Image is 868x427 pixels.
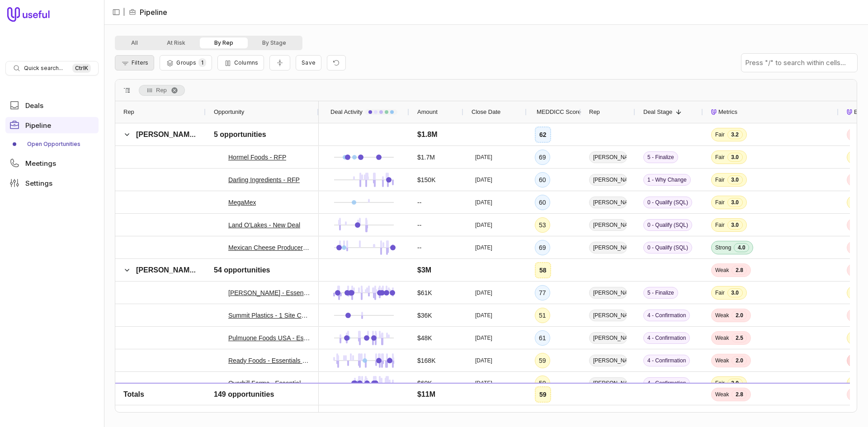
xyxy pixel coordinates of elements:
[539,220,546,230] div: 53
[152,38,200,48] button: At Risk
[731,401,747,410] span: 2.0
[535,101,573,123] div: MEDDICC Score
[643,174,691,186] span: 1 - Why Change
[727,130,743,139] span: 3.2
[643,151,678,163] span: 5 - Finalize
[539,152,546,163] div: 69
[417,197,421,208] span: --
[643,332,690,344] span: 4 - Confirmation
[160,55,212,70] button: Group Pipeline
[139,85,185,96] div: Row Groups
[643,377,690,389] span: 4 - Confirmation
[643,355,690,366] span: 4 - Confirmation
[417,310,432,321] span: $36K
[727,153,743,162] span: 3.0
[475,176,492,183] time: [DATE]
[715,131,725,138] span: Fair
[228,400,308,411] a: Twin City Foods - Essentials
[537,107,581,117] span: MEDDICC Score
[228,378,301,389] a: Overhill Farms - Essential
[643,219,692,231] span: 0 - Qualify (SQL)
[715,176,725,183] span: Fair
[475,402,492,409] time: [DATE]
[129,7,167,18] li: Pipeline
[472,107,500,117] span: Close Date
[136,266,197,274] span: [PERSON_NAME]
[539,174,546,185] div: 60
[5,97,99,113] a: Deals
[718,107,737,117] span: Metrics
[643,197,692,208] span: 0 - Qualify (SQL)
[741,54,857,72] input: Press "/" to search within cells...
[296,55,321,70] button: Create a new saved view
[475,154,492,161] time: [DATE]
[417,287,432,298] span: $61K
[72,64,91,73] kbd: Ctrl K
[217,55,264,70] button: Columns
[539,355,546,366] div: 59
[539,287,546,298] div: 77
[715,221,725,229] span: Fair
[589,400,627,412] span: [PERSON_NAME]
[228,287,311,298] a: [PERSON_NAME] - Essential (1->5 sites)
[475,380,492,387] time: [DATE]
[417,129,437,140] span: $1.8M
[539,197,546,208] div: 60
[589,197,627,208] span: [PERSON_NAME]
[117,38,152,48] button: All
[156,85,167,96] span: Rep
[643,400,679,412] span: 3 - Solution
[228,174,300,185] a: Darling Ingredients - RFP
[5,137,99,151] div: Pipeline submenu
[25,160,56,167] span: Meetings
[715,199,725,206] span: Fair
[417,333,432,343] span: $48K
[734,243,749,252] span: 4.0
[417,355,435,366] span: $168K
[731,356,747,365] span: 2.0
[731,333,747,343] span: 2.5
[109,5,123,19] button: Collapse sidebar
[5,137,99,151] a: Open Opportunities
[715,154,725,161] span: Fair
[643,107,672,117] span: Deal Stage
[214,265,270,276] span: 54 opportunities
[727,198,743,207] span: 3.0
[539,242,546,253] div: 69
[417,174,435,185] span: $150K
[643,310,690,321] span: 4 - Confirmation
[589,287,627,299] span: [PERSON_NAME]
[228,242,311,253] a: Mexican Cheese Producers, Inc. - New Deal
[123,107,134,117] span: Rep
[727,288,743,297] span: 3.0
[711,101,830,123] div: Metrics
[715,312,729,319] span: Weak
[475,334,492,342] time: [DATE]
[727,175,743,184] span: 3.0
[589,174,627,186] span: [PERSON_NAME]
[25,102,43,109] span: Deals
[228,355,311,366] a: Ready Foods - Essentials (4 Sites), Supplier
[589,310,627,321] span: [PERSON_NAME]
[539,378,546,389] div: 50
[176,59,196,66] span: Groups
[5,155,99,171] a: Meetings
[417,400,432,411] span: $60K
[589,377,627,389] span: [PERSON_NAME]
[234,59,258,66] span: Columns
[25,122,51,129] span: Pipeline
[228,152,286,163] a: Hormel Foods - RFP
[132,59,148,66] span: Filters
[715,244,731,251] span: Strong
[539,333,546,343] div: 61
[136,131,197,138] span: [PERSON_NAME]
[731,266,747,275] span: 2.8
[417,242,421,253] span: --
[715,289,725,296] span: Fair
[589,219,627,231] span: [PERSON_NAME]
[417,107,438,117] span: Amount
[24,65,63,72] span: Quick search...
[228,333,311,343] a: Pulmuone Foods USA - Essential (1 Site)
[589,151,627,163] span: [PERSON_NAME]
[115,55,154,70] button: Filter Pipeline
